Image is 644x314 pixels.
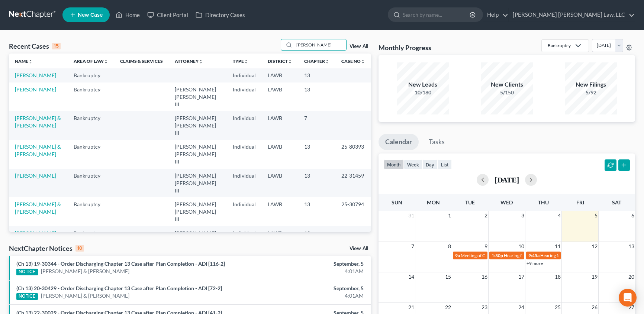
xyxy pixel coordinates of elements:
[403,8,471,22] input: Search by name...
[16,269,38,275] div: NOTICE
[379,43,431,52] h3: Monthly Progress
[227,169,262,197] td: Individual
[68,226,114,255] td: Bankruptcy
[15,58,33,64] a: Nameunfold_more
[169,111,227,140] td: [PERSON_NAME] [PERSON_NAME] III
[262,111,298,140] td: LAWB
[244,59,248,64] i: unfold_more
[253,292,364,300] div: 4:01AM
[444,272,452,281] span: 15
[227,197,262,226] td: Individual
[304,58,329,64] a: Chapterunfold_more
[422,134,451,150] a: Tasks
[444,303,452,312] span: 22
[192,8,249,22] a: Directory Cases
[527,260,543,266] a: +9 more
[528,253,540,258] span: 9:45a
[253,268,364,275] div: 4:01AM
[9,42,61,51] div: Recent Cases
[199,59,203,64] i: unfold_more
[28,59,33,64] i: unfold_more
[52,43,61,49] div: 15
[548,42,571,49] div: Bankruptcy
[422,159,438,169] button: day
[612,199,621,205] span: Sat
[298,68,335,82] td: 13
[404,159,422,169] button: week
[481,303,488,312] span: 23
[628,303,635,312] span: 27
[481,89,533,96] div: 5/150
[74,58,108,64] a: Area of Lawunfold_more
[169,82,227,111] td: [PERSON_NAME] [PERSON_NAME] III
[114,54,169,68] th: Claims & Services
[518,272,525,281] span: 17
[175,58,203,64] a: Attorneyunfold_more
[227,111,262,140] td: Individual
[576,199,584,205] span: Fri
[554,303,561,312] span: 25
[335,169,371,197] td: 22-31459
[350,246,368,251] a: View All
[361,59,365,64] i: unfold_more
[298,82,335,111] td: 13
[341,58,365,64] a: Case Nounfold_more
[262,82,298,111] td: LAWB
[298,226,335,255] td: 13
[481,272,488,281] span: 16
[631,211,635,220] span: 6
[619,289,637,307] div: Open Intercom Messenger
[483,8,508,22] a: Help
[591,242,598,251] span: 12
[540,253,638,258] span: Hearing for [PERSON_NAME] & [PERSON_NAME]
[504,253,562,258] span: Hearing for [PERSON_NAME]
[298,140,335,169] td: 13
[9,244,84,253] div: NextChapter Notices
[169,197,227,226] td: [PERSON_NAME] [PERSON_NAME] III
[298,169,335,197] td: 13
[427,199,440,205] span: Mon
[594,211,598,220] span: 5
[262,197,298,226] td: LAWB
[392,199,402,205] span: Sun
[68,82,114,111] td: Bankruptcy
[68,140,114,169] td: Bankruptcy
[262,68,298,82] td: LAWB
[15,115,61,129] a: [PERSON_NAME] & [PERSON_NAME]
[492,253,503,258] span: 1:30p
[554,242,561,251] span: 11
[447,211,452,220] span: 1
[227,140,262,169] td: Individual
[518,242,525,251] span: 10
[521,211,525,220] span: 3
[78,12,103,18] span: New Case
[538,199,549,205] span: Thu
[384,159,404,169] button: month
[16,260,225,267] a: (Ch 13) 19-30344 - Order Discharging Chapter 13 Case after Plan Completion - ADI [116-2]
[16,285,222,291] a: (Ch 13) 20-30429 - Order Discharging Chapter 13 Case after Plan Completion - ADI [72-2]
[335,140,371,169] td: 25-80393
[16,293,38,300] div: NOTICE
[41,268,129,275] a: [PERSON_NAME] & [PERSON_NAME]
[565,80,617,89] div: New Filings
[298,197,335,226] td: 13
[75,245,84,252] div: 10
[518,303,525,312] span: 24
[253,285,364,292] div: September, 5
[15,201,61,215] a: [PERSON_NAME] & [PERSON_NAME]
[233,58,248,64] a: Typeunfold_more
[15,172,56,179] a: [PERSON_NAME]
[591,272,598,281] span: 19
[557,211,561,220] span: 4
[68,169,114,197] td: Bankruptcy
[438,159,452,169] button: list
[509,8,635,22] a: [PERSON_NAME] [PERSON_NAME] Law, LLC
[410,242,415,251] span: 7
[227,82,262,111] td: Individual
[461,253,543,258] span: Meeting of Creditors for [PERSON_NAME]
[253,260,364,268] div: September, 5
[565,89,617,96] div: 5/92
[628,242,635,251] span: 13
[397,80,449,89] div: New Leads
[325,59,329,64] i: unfold_more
